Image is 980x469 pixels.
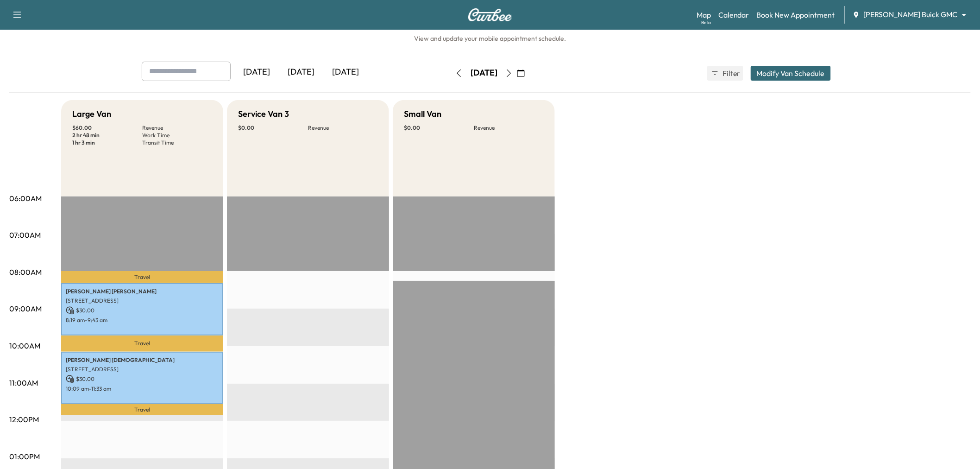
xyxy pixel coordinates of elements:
p: Travel [61,271,223,283]
p: 10:00AM [9,340,40,351]
p: 07:00AM [9,229,41,241]
p: $ 30.00 [66,375,219,383]
p: $ 0.00 [404,124,474,132]
div: [DATE] [323,62,368,83]
p: 09:00AM [9,303,42,314]
p: [STREET_ADDRESS] [66,297,219,304]
div: [DATE] [279,62,323,83]
p: Travel [61,336,223,352]
p: Revenue [308,124,378,132]
p: 8:19 am - 9:43 am [66,317,219,324]
p: 01:00PM [9,451,40,462]
a: Calendar [718,9,749,20]
button: Modify Van Schedule [751,66,831,81]
p: [STREET_ADDRESS] [66,366,219,373]
p: $ 60.00 [72,124,142,132]
p: 08:00AM [9,266,42,278]
div: [DATE] [234,62,279,83]
p: Revenue [474,124,544,132]
p: Revenue [142,124,212,132]
span: Filter [722,68,739,79]
div: Beta [701,19,711,26]
button: Filter [707,66,743,81]
h6: View and update your mobile appointment schedule. [9,34,971,43]
p: 12:00PM [9,414,39,425]
a: Book New Appointment [757,9,835,20]
a: MapBeta [697,9,711,20]
h5: Small Van [404,108,441,120]
img: Curbee Logo [468,8,512,21]
p: 10:09 am - 11:33 am [66,385,219,393]
p: 2 hr 48 min [72,132,142,139]
p: Travel [61,404,223,415]
p: Transit Time [142,139,212,146]
p: Work Time [142,132,212,139]
h5: Service Van 3 [238,108,289,120]
p: [PERSON_NAME] [DEMOGRAPHIC_DATA] [66,356,219,364]
div: [DATE] [471,67,497,79]
p: [PERSON_NAME] [PERSON_NAME] [66,288,219,295]
p: 11:00AM [9,377,38,388]
p: $ 0.00 [238,124,308,132]
p: 1 hr 3 min [72,139,142,146]
p: 06:00AM [9,193,42,204]
span: [PERSON_NAME] Buick GMC [864,9,958,20]
p: $ 30.00 [66,306,219,315]
h5: Large Van [72,108,111,120]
